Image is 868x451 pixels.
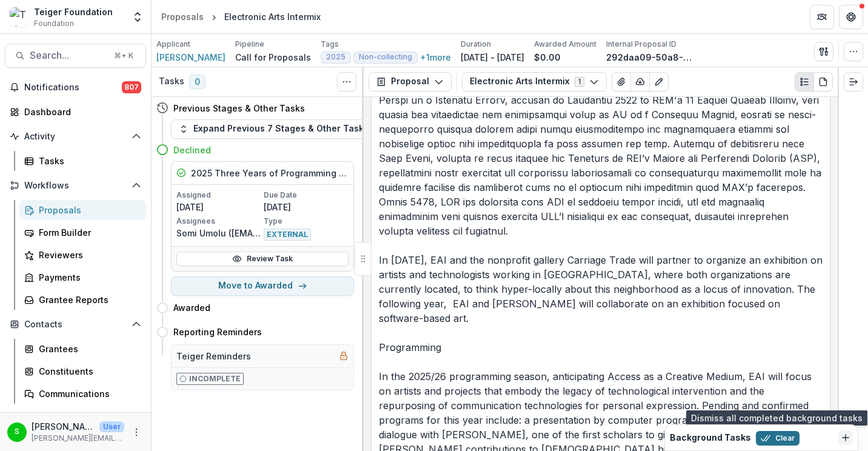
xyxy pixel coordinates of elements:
button: Open Data & Reporting [5,409,146,428]
h4: Declined [173,144,211,156]
button: +1more [420,52,451,62]
p: [DATE] [176,201,261,213]
p: Call for Proposals [235,51,311,64]
img: Teiger Foundation [10,7,29,27]
p: Awarded Amount [534,39,596,50]
button: Get Help [839,5,863,29]
h4: Reporting Reminders [173,326,262,338]
h5: 2025 Three Years of Programming Review Rubric [191,167,349,179]
div: Teiger Foundation [34,5,113,18]
div: Proposals [161,10,204,23]
p: Duration [461,39,491,50]
span: Foundation [34,18,74,29]
a: Tasks [19,151,146,171]
a: Constituents [19,361,146,381]
button: Notifications807 [5,78,146,97]
p: Internal Proposal ID [606,39,676,50]
div: Stephanie [15,428,19,436]
a: Proposals [19,200,146,220]
h3: Tasks [159,76,184,87]
div: Payments [39,271,136,284]
p: Tags [321,39,339,50]
p: Assignees [176,216,261,227]
button: Move to Awarded [171,276,354,296]
p: Pipeline [235,39,264,50]
span: Notifications [24,82,122,93]
div: ⌘ + K [112,49,136,62]
span: 2025 [326,53,346,61]
div: Reviewers [39,249,136,261]
h4: Previous Stages & Other Tasks [173,102,305,115]
button: Toggle View Cancelled Tasks [337,72,356,92]
a: Payments [19,267,146,287]
h2: Background Tasks [670,433,751,443]
nav: breadcrumb [156,8,326,25]
div: Tasks [39,155,136,167]
button: Electronic Arts Intermix1 [462,72,607,92]
div: Dashboard [24,105,136,118]
p: [PERSON_NAME][EMAIL_ADDRESS][DOMAIN_NAME] [32,433,124,444]
button: Open entity switcher [129,5,146,29]
p: Somi Umolu ([EMAIL_ADDRESS][DOMAIN_NAME]) [176,227,261,239]
h4: Awarded [173,301,210,314]
button: Open Workflows [5,176,146,195]
span: Search... [30,50,107,61]
h5: Teiger Reminders [176,350,251,362]
span: Contacts [24,319,127,330]
a: Proposals [156,8,209,25]
p: [DATE] - [DATE] [461,51,524,64]
button: Dismiss [838,430,853,445]
a: Dashboard [5,102,146,122]
p: [PERSON_NAME] [32,420,95,433]
a: Reviewers [19,245,146,265]
button: Clear [756,431,800,446]
a: Grantee Reports [19,290,146,310]
button: More [129,425,144,439]
button: Search... [5,44,146,68]
button: Open Contacts [5,315,146,334]
a: [PERSON_NAME] [156,51,225,64]
div: Constituents [39,365,136,378]
button: Edit as form [649,72,669,92]
a: Grantees [19,339,146,359]
button: Plaintext view [795,72,814,92]
div: Form Builder [39,226,136,239]
span: Workflows [24,181,127,191]
span: Activity [24,132,127,142]
p: $0.00 [534,51,561,64]
span: Non-collecting [359,53,412,61]
p: Assigned [176,190,261,201]
button: Partners [810,5,834,29]
p: Incomplete [189,373,241,384]
button: Expand Previous 7 Stages & Other Tasks [171,119,376,139]
a: Communications [19,384,146,404]
button: PDF view [813,72,833,92]
div: Electronic Arts Intermix [224,10,321,23]
span: 0 [189,75,205,89]
p: User [99,421,124,432]
p: Type [264,216,349,227]
button: Open Activity [5,127,146,146]
a: Form Builder [19,222,146,242]
div: Proposals [39,204,136,216]
p: Applicant [156,39,190,50]
p: [DATE] [264,201,349,213]
a: Review Task [176,252,349,266]
div: Communications [39,387,136,400]
div: Grantees [39,342,136,355]
span: 807 [122,81,141,93]
span: EXTERNAL [264,229,311,241]
p: Due Date [264,190,349,201]
button: Expand right [844,72,863,92]
div: Grantee Reports [39,293,136,306]
button: View Attached Files [612,72,631,92]
button: Proposal [369,72,452,92]
p: 292daa09-50a8-4f79-9faf-d58048d1dc1a [606,51,697,64]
